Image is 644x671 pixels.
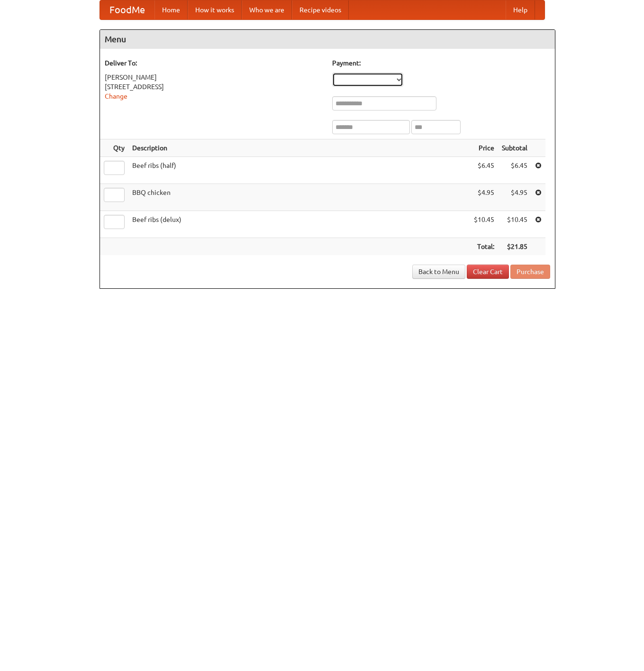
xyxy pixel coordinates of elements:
td: $10.45 [470,211,498,238]
h5: Deliver To: [105,58,323,68]
div: [PERSON_NAME] [105,73,323,82]
th: $21.85 [498,238,531,256]
td: Beef ribs (delux) [128,211,470,238]
td: BBQ chicken [128,184,470,211]
th: Price [470,139,498,157]
th: Qty [100,139,128,157]
th: Subtotal [498,139,531,157]
td: Beef ribs (half) [128,157,470,184]
td: $6.45 [498,157,531,184]
a: Clear Cart [467,265,509,279]
td: $4.95 [498,184,531,211]
th: Total: [470,238,498,256]
a: Recipe videos [292,0,349,19]
a: Home [154,0,188,19]
a: Help [506,0,535,19]
th: Description [128,139,470,157]
td: $10.45 [498,211,531,238]
h4: Menu [100,30,555,49]
div: [STREET_ADDRESS] [105,82,323,92]
h5: Payment: [332,58,550,68]
a: Back to Menu [412,265,465,279]
a: Who we are [242,0,292,19]
button: Purchase [510,265,550,279]
a: Change [105,92,127,100]
a: How it works [188,0,242,19]
a: FoodMe [100,0,154,19]
td: $4.95 [470,184,498,211]
td: $6.45 [470,157,498,184]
